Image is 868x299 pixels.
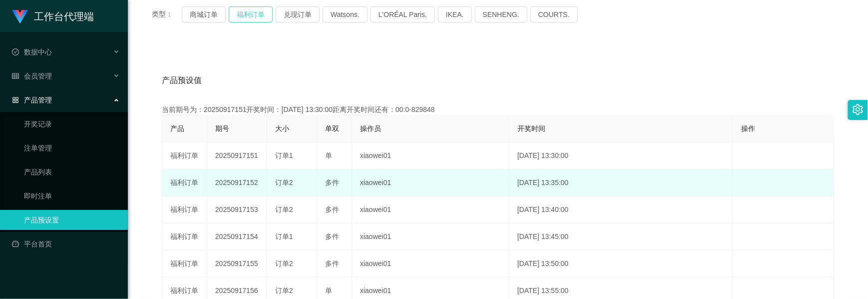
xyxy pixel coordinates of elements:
[162,104,834,115] div: 当前期号为：20250917151开奖时间：[DATE] 13:30:00距离开奖时间还有：00:0-829848
[352,196,509,223] td: xiaowei01
[438,6,472,22] button: IKEA.
[207,142,267,169] td: 20250917151
[276,6,320,22] button: 兑现订单
[24,186,120,206] a: 即时注单
[12,48,52,56] span: 数据中心
[12,96,19,103] i: 图标: appstore-o
[352,142,509,169] td: xiaowei01
[475,6,527,22] button: SENHENG.
[182,6,226,22] button: 商城订单
[325,124,339,132] span: 单双
[12,96,52,104] span: 产品管理
[170,124,184,132] span: 产品
[325,232,339,240] span: 多件
[352,250,509,277] td: xiaowei01
[229,6,273,22] button: 福利订单
[152,6,182,22] span: 类型：
[325,286,332,294] span: 单
[509,196,733,223] td: [DATE] 13:40:00
[741,124,755,132] span: 操作
[325,178,339,186] span: 多件
[24,114,120,134] a: 开奖记录
[12,48,19,55] i: 图标: check-circle-o
[12,12,94,20] a: 工作台代理端
[325,205,339,213] span: 多件
[24,210,120,230] a: 产品预设置
[207,250,267,277] td: 20250917155
[24,138,120,158] a: 注单管理
[509,142,733,169] td: [DATE] 13:30:00
[352,169,509,196] td: xiaowei01
[12,10,28,24] img: logo.9652507e.png
[24,162,120,182] a: 产品列表
[162,250,207,277] td: 福利订单
[162,169,207,196] td: 福利订单
[12,72,52,80] span: 会员管理
[207,196,267,223] td: 20250917153
[509,223,733,250] td: [DATE] 13:45:00
[12,72,19,79] i: 图标: table
[853,104,864,115] i: 图标: setting
[352,223,509,250] td: xiaowei01
[215,124,229,132] span: 期号
[207,223,267,250] td: 20250917154
[275,124,289,132] span: 大小
[509,169,733,196] td: [DATE] 13:35:00
[530,6,578,22] button: COURTS.
[275,205,293,213] span: 订单2
[360,124,381,132] span: 操作员
[325,259,339,267] span: 多件
[162,223,207,250] td: 福利订单
[34,0,94,32] h1: 工作台代理端
[207,169,267,196] td: 20250917152
[325,151,332,159] span: 单
[275,151,293,159] span: 订单1
[275,232,293,240] span: 订单1
[323,6,368,22] button: Watsons.
[162,74,202,86] span: 产品预设值
[162,196,207,223] td: 福利订单
[275,178,293,186] span: 订单2
[275,286,293,294] span: 订单2
[517,124,545,132] span: 开奖时间
[509,250,733,277] td: [DATE] 13:50:00
[371,6,435,22] button: L'ORÉAL Paris.
[12,234,120,254] a: 图标: dashboard平台首页
[275,259,293,267] span: 订单2
[162,142,207,169] td: 福利订单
